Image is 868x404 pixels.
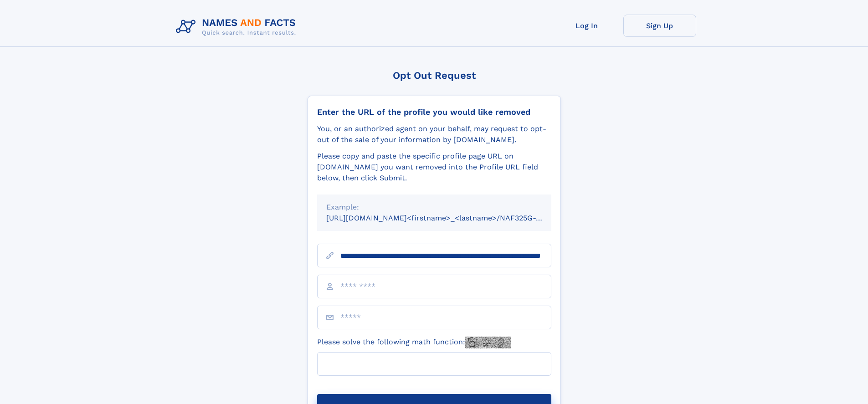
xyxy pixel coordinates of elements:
[623,15,696,37] a: Sign Up
[317,151,551,184] div: Please copy and paste the specific profile page URL on [DOMAIN_NAME] you want removed into the Pr...
[317,337,511,348] label: Please solve the following math function:
[550,15,623,37] a: Log In
[317,107,551,117] div: Enter the URL of the profile you would like removed
[326,214,569,222] small: [URL][DOMAIN_NAME]<firstname>_<lastname>/NAF325G-xxxxxxxx
[326,202,542,213] div: Example:
[172,15,303,39] img: Logo Names and Facts
[317,123,551,145] div: You, or an authorized agent on your behalf, may request to opt-out of the sale of your informatio...
[308,70,561,81] div: Opt Out Request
